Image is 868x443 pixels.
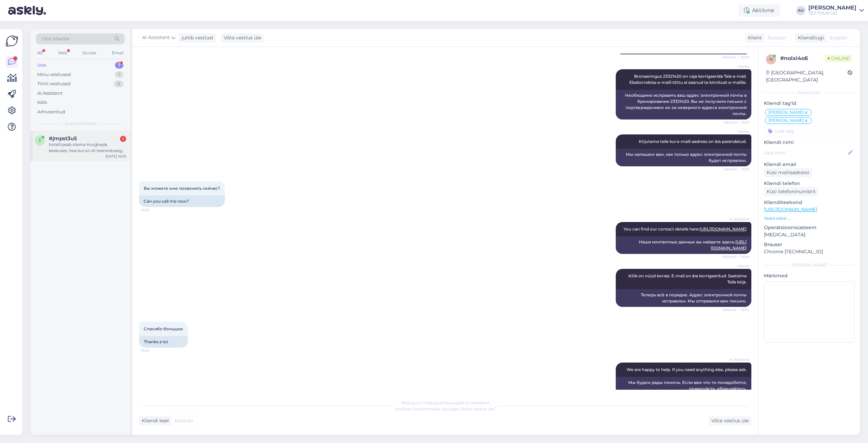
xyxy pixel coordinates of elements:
[768,34,786,41] span: Russian
[5,35,18,48] img: Askly Logo
[764,187,818,196] div: Küsi telefoninumbrit
[37,90,62,97] div: AI Assistent
[629,74,748,85] span: Broneeringus 23321420 on vaja korrigeerida Teie e-mail. Ebakorrektse e-maili tõttu ei saanud te k...
[175,417,193,424] span: Russian
[639,139,747,144] span: Kirjutame teile kui e-maili aadress on ära parandatud.
[139,417,169,424] div: Kliendi keel
[723,254,749,259] span: Nähtud ✓ 16:06
[42,35,69,42] span: Otsi kliente
[36,49,44,57] div: All
[65,121,96,127] span: Uued vestlused
[738,4,780,17] div: Aktiivne
[49,142,126,154] div: hotell peab olema Hurghada keskuses, hea kui on AI teenindusega, näiteks Seagull või sarnane, pak...
[57,49,68,57] div: Web
[120,136,126,142] div: 1
[724,64,749,69] span: Marika
[764,90,854,96] div: Kliendi info
[144,326,183,331] span: Спасибо большое
[830,34,847,41] span: English
[724,129,749,134] span: Marika
[764,100,854,107] p: Kliendi tag'id
[764,224,854,231] p: Operatsioonisüsteem
[764,149,847,156] input: Lisa nimi
[142,34,170,41] span: AI Assistent
[769,57,773,62] span: n
[39,138,41,143] span: j
[764,168,812,177] div: Küsi meiliaadressi
[764,262,854,268] div: [PERSON_NAME]
[724,120,749,125] span: Nähtud ✓ 16:01
[395,406,496,411] span: Vestluse ülevõtmiseks vajutage
[37,99,47,106] div: Kõik
[723,55,749,60] span: Nähtud ✓ 16:00
[115,71,123,78] div: 1
[458,406,496,411] i: „Võtke vestlus üle”
[795,34,824,41] div: Klienditugi
[724,357,749,362] span: AI Assistent
[628,273,748,284] span: Kõik on nüüd korras. E-mail on ära korrigeeritud. Saatsime Teile kirja.
[627,367,747,372] span: We are happy to help. If you need anything else, please ask.
[401,400,490,405] span: Vestlus on määratud kasutajale AI Assistent
[780,54,825,62] div: # nolxi4o6
[111,49,125,57] div: Email
[105,154,126,159] div: [DATE] 16:33
[724,217,749,222] span: AI Assistent
[764,161,854,168] p: Kliendi email
[624,226,747,232] span: You can find our contact details here:
[723,307,749,312] span: Nähtud ✓ 16:34
[616,236,751,254] div: Наши контактные данные вы найдете здесь:
[745,34,762,41] div: Klient
[37,71,71,78] div: Minu vestlused
[616,149,751,166] div: Мы напишем вам, как только адрес электронной почты будет исправлен.
[796,6,806,15] div: AV
[764,139,854,146] p: Kliendi nimi
[764,180,854,187] p: Kliendi telefon
[724,263,749,269] span: Marika
[141,207,166,213] span: 16:06
[764,199,854,206] p: Klienditeekond
[764,231,854,238] p: [MEDICAL_DATA]
[724,167,749,172] span: Nähtud ✓ 16:01
[221,33,264,42] div: Võta vestlus üle
[764,248,854,255] p: Chrome [TECHNICAL_ID]
[764,126,854,136] input: Lisa tag
[768,110,804,114] span: [PERSON_NAME]
[825,55,852,62] span: Online
[139,336,188,348] div: Thanks a lot
[616,289,751,307] div: Теперь всё в порядке. Адрес электронной почты исправлен. Мы отправили вам письмо.
[709,416,751,425] div: Võta vestlus üle
[808,5,864,16] a: [PERSON_NAME]TEZ TOUR OÜ
[81,49,98,57] div: Socials
[144,186,220,191] span: Вы можете мне позвонить сейчас?
[37,62,46,69] div: Uus
[766,69,848,84] div: [GEOGRAPHIC_DATA], [GEOGRAPHIC_DATA]
[115,62,123,69] div: 1
[37,109,65,115] div: Arhiveeritud
[179,34,214,41] div: juhib vestlust
[114,80,123,87] div: 9
[808,11,856,16] div: TEZ TOUR OÜ
[764,206,817,213] a: [URL][DOMAIN_NAME]
[764,241,854,248] p: Brauser
[49,135,77,142] span: #jmpst3u5
[764,272,854,279] p: Märkmed
[764,215,854,221] p: Vaata edasi ...
[616,90,751,119] div: Необходимо исправить ваш адрес электронной почты в бронировании 23321420. Вы не получили письмо с...
[139,196,225,207] div: Can you call me now?
[768,118,804,123] span: [PERSON_NAME]
[808,5,856,11] div: [PERSON_NAME]
[37,80,71,87] div: Tiimi vestlused
[699,226,747,232] a: [URL][DOMAIN_NAME]
[616,377,751,394] div: Мы будем рады помочь. Если вам что-то понадобится, пожалуйста, обращайтесь.
[141,348,166,353] span: 16:36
